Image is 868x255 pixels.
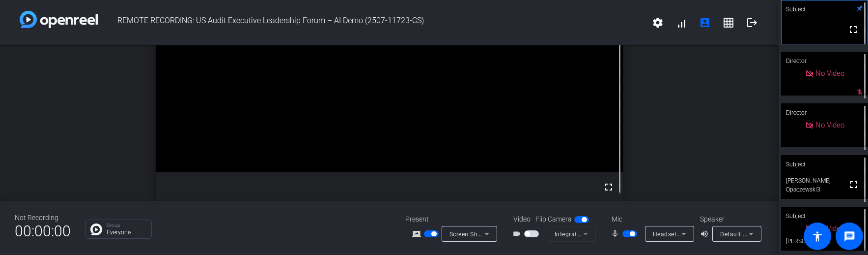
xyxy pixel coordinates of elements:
mat-icon: screen_share_outline [412,228,424,240]
mat-icon: grid_on [723,17,734,29]
mat-icon: volume_up [700,228,712,240]
span: Video [513,214,531,224]
span: Headset Microphone (Jabra EVOLVE 20 MS) [653,230,780,238]
mat-icon: fullscreen [847,24,859,35]
span: Screen Sharing [449,230,493,238]
div: Subject [781,155,868,174]
div: Director [781,52,868,70]
span: REMOTE RECORDING: US Audit Executive Leadership Forum – AI Demo (2507-11723-CS) [98,11,646,34]
mat-icon: mic_none [611,228,622,240]
div: Director [781,103,868,122]
div: Present [405,214,504,224]
mat-icon: settings [652,17,664,29]
div: Mic [602,214,700,224]
span: Flip Camera [535,214,572,224]
div: Speaker [700,214,759,224]
button: signal_cellular_alt [670,11,693,34]
mat-icon: accessibility [812,230,823,242]
mat-icon: logout [746,17,758,29]
div: Not Recording [15,213,71,223]
img: Chat Icon [90,223,102,235]
mat-icon: videocam_outline [512,228,524,240]
mat-icon: fullscreen [848,179,860,191]
span: No Video [815,69,844,78]
span: 00:00:00 [15,219,71,243]
mat-icon: account_box [699,17,711,29]
mat-icon: message [843,230,855,242]
span: No Video [815,121,844,129]
p: Everyone [107,229,146,235]
mat-icon: fullscreen [603,181,615,193]
img: white-gradient.svg [20,11,98,28]
div: Subject [781,207,868,225]
p: Group [107,223,146,228]
span: Default - Headset Earphone (Jabra EVOLVE 20 MS) [720,230,867,238]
